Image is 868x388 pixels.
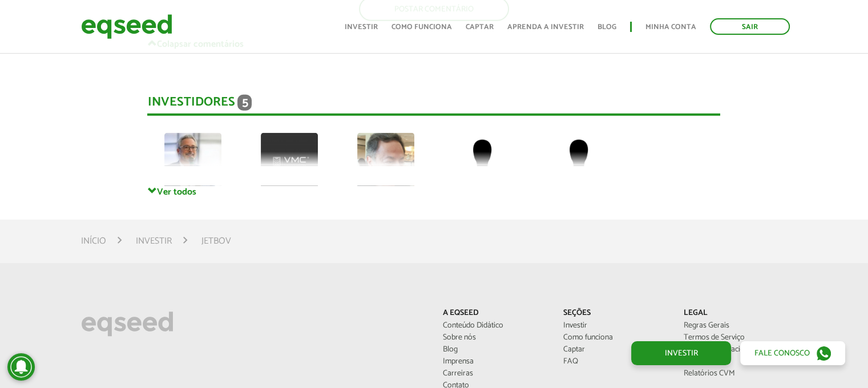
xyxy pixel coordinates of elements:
[631,341,731,365] a: Investir
[740,341,845,365] a: Fale conosco
[81,237,106,246] a: Início
[164,133,221,190] img: picture-112313-1743624016.jpg
[684,370,787,378] a: Relatórios CVM
[201,233,231,249] li: JetBov
[136,237,172,246] a: Investir
[563,334,667,342] a: Como funciona
[563,358,667,366] a: FAQ
[684,322,787,330] a: Regras Gerais
[466,23,494,31] a: Captar
[710,18,790,35] a: Sair
[563,309,667,318] p: Seções
[684,309,787,318] p: Legal
[237,95,252,111] span: 5
[550,133,607,190] img: default-user.png
[454,133,511,190] img: default-user.png
[684,334,787,342] a: Termos de Serviço
[391,23,452,31] a: Como funciona
[443,370,546,378] a: Carreiras
[563,346,667,354] a: Captar
[147,95,720,116] div: Investidores
[81,11,172,42] img: EqSeed
[443,322,546,330] a: Conteúdo Didático
[563,322,667,330] a: Investir
[443,358,546,366] a: Imprensa
[357,133,414,190] img: picture-112624-1716663541.png
[261,133,318,190] img: picture-100036-1732821753.png
[597,23,616,31] a: Blog
[443,309,546,318] p: A EqSeed
[81,309,173,339] img: EqSeed Logo
[684,358,787,366] a: Aviso de Risco
[645,23,696,31] a: Minha conta
[443,346,546,354] a: Blog
[443,334,546,342] a: Sobre nós
[147,186,720,197] a: Ver todos
[345,23,378,31] a: Investir
[507,23,584,31] a: Aprenda a investir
